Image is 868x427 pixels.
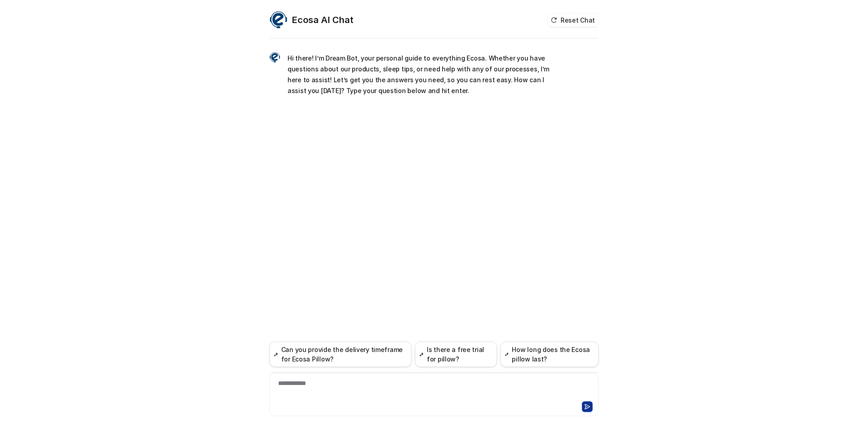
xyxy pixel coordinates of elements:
[415,342,497,367] button: Is there a free trial for pillow?
[269,342,411,367] button: Can you provide the delivery timeframe for Ecosa Pillow?
[269,11,288,29] img: Widget
[288,53,552,96] p: Hi there! I’m Dream Bot, your personal guide to everything Ecosa. Whether you have questions abou...
[548,14,599,27] button: Reset Chat
[269,52,280,63] img: Widget
[292,14,354,26] h2: Ecosa AI Chat
[500,342,599,367] button: How long does the Ecosa pillow last?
